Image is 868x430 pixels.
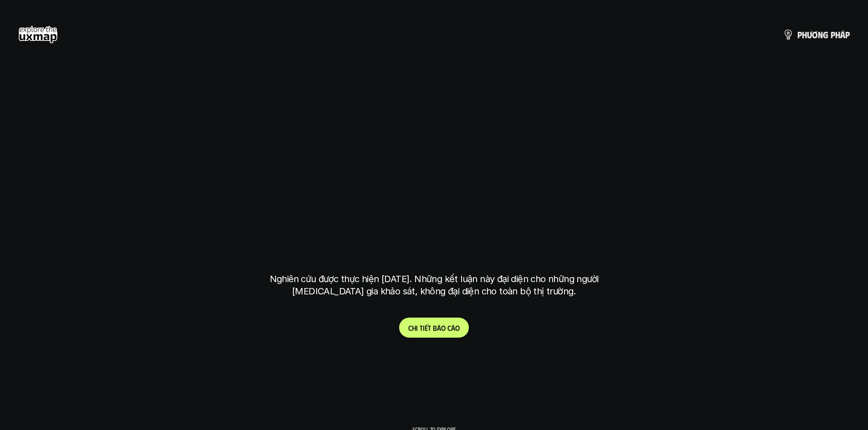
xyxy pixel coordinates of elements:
[263,273,605,298] p: Nghiên cứu được thực hiện [DATE]. Những kết luận này đại diện cho những người [MEDICAL_DATA] gia ...
[268,143,601,181] h1: phạm vi công việc của
[818,30,823,40] span: n
[423,324,425,332] span: i
[802,30,807,40] span: h
[812,30,818,40] span: ơ
[451,324,455,332] span: á
[831,30,835,40] span: p
[403,121,472,131] h6: Kết quả nghiên cứu
[412,324,416,332] span: h
[437,324,441,332] span: á
[783,25,850,44] a: phươngpháp
[840,30,845,40] span: á
[797,30,802,40] span: p
[835,30,840,40] span: h
[416,324,418,332] span: i
[455,324,460,332] span: o
[425,324,428,332] span: ế
[420,324,423,332] span: t
[447,324,451,332] span: c
[845,30,850,40] span: p
[408,324,412,332] span: C
[441,324,446,332] span: o
[433,324,437,332] span: b
[428,324,431,332] span: t
[272,215,596,253] h1: tại [GEOGRAPHIC_DATA]
[823,30,828,40] span: g
[807,30,812,40] span: ư
[399,318,469,338] a: Chitiếtbáocáo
